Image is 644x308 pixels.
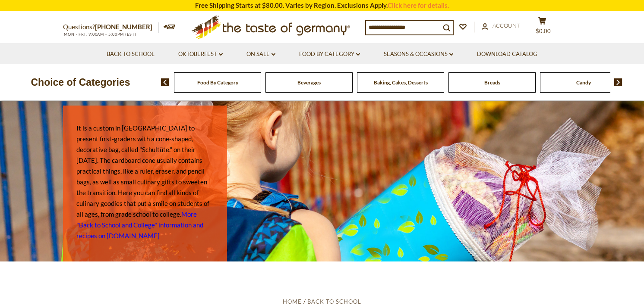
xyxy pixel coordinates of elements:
a: Baking, Cakes, Desserts [374,79,428,86]
p: It is a custom in [GEOGRAPHIC_DATA] to present first-graders with a cone-shaped, decorative bag, ... [76,123,214,241]
a: Download Catalog [477,50,537,59]
img: previous arrow [161,78,169,86]
a: [PHONE_NUMBER] [95,23,152,31]
a: Account [482,21,520,31]
a: Food By Category [197,79,238,86]
a: Back to School [307,298,361,305]
a: Home [283,298,302,305]
a: Candy [576,79,591,86]
a: More "Back to School and College" information and recipes on [DOMAIN_NAME] [76,210,203,240]
a: Food By Category [299,50,360,59]
span: Account [492,22,520,29]
span: MON - FRI, 9:00AM - 5:00PM (EST) [63,32,136,37]
button: $0.00 [529,17,555,38]
a: On Sale [246,50,275,59]
a: Oktoberfest [178,50,223,59]
a: Breads [484,79,500,86]
a: Beverages [297,79,321,86]
a: Back to School [107,50,155,59]
a: Click here for details. [388,1,449,9]
a: Seasons & Occasions [384,50,453,59]
img: next arrow [614,78,622,86]
span: $0.00 [536,28,551,34]
p: Questions? [63,22,159,33]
